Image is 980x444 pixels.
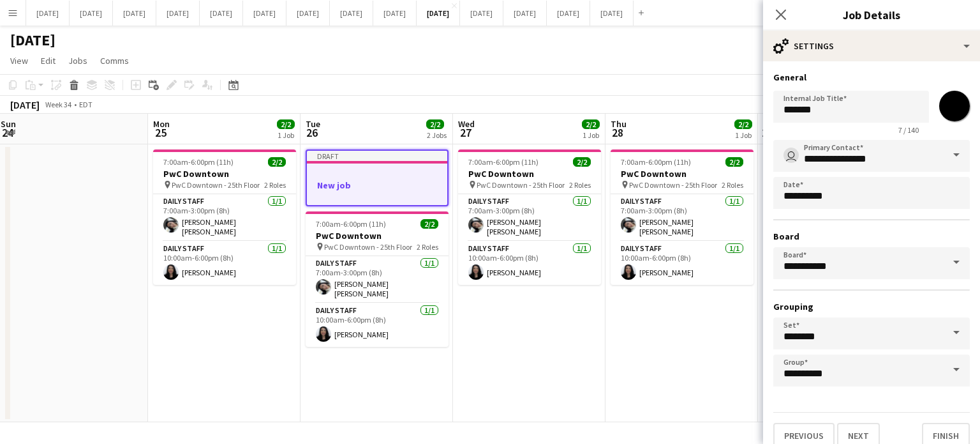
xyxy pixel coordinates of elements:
div: EDT [79,100,93,109]
span: 2/2 [268,157,286,167]
span: 2 Roles [264,180,286,190]
span: Week 34 [42,100,74,109]
span: Comms [100,55,129,66]
h3: Board [773,231,970,242]
app-card-role: Daily Staff1/110:00am-6:00pm (8h)[PERSON_NAME] [153,241,296,285]
span: 2/2 [582,119,600,129]
button: [DATE] [200,1,243,26]
span: 26 [304,125,320,140]
app-job-card: DraftNew job [306,149,449,206]
span: PwC Downtown - 25th Floor [629,180,717,190]
span: Thu [611,118,627,130]
span: Mon [153,118,170,130]
app-card-role: Daily Staff1/17:00am-3:00pm (8h)[PERSON_NAME] [PERSON_NAME] [153,194,296,241]
div: Draft [307,151,447,161]
button: [DATE] [156,1,200,26]
span: 2/2 [734,119,752,129]
span: 28 [609,125,627,140]
app-card-role: Daily Staff1/110:00am-6:00pm (8h)[PERSON_NAME] [611,241,754,285]
div: 1 Job [278,130,294,140]
h3: Grouping [773,301,970,312]
a: View [5,52,33,69]
div: 1 Job [583,130,599,140]
app-job-card: 7:00am-6:00pm (11h)2/2PwC Downtown PwC Downtown - 25th Floor2 RolesDaily Staff1/17:00am-3:00pm (8... [458,149,601,285]
span: 2/2 [725,157,743,167]
app-job-card: 7:00am-6:00pm (11h)2/2PwC Downtown PwC Downtown - 25th Floor2 RolesDaily Staff1/17:00am-3:00pm (8... [153,149,296,285]
h3: PwC Downtown [153,168,296,180]
button: [DATE] [590,1,634,26]
app-card-role: Daily Staff1/17:00am-3:00pm (8h)[PERSON_NAME] [PERSON_NAME] [458,194,601,241]
button: [DATE] [113,1,156,26]
span: Wed [458,118,475,130]
div: 2 Jobs [427,130,447,140]
span: 2/2 [420,219,438,229]
h1: [DATE] [10,31,56,50]
span: 2/2 [277,119,295,129]
span: 2 Roles [569,180,591,190]
app-job-card: 7:00am-6:00pm (11h)2/2PwC Downtown PwC Downtown - 25th Floor2 RolesDaily Staff1/17:00am-3:00pm (8... [306,211,449,347]
span: 2/2 [426,119,444,129]
div: [DATE] [10,98,40,111]
button: [DATE] [330,1,373,26]
button: [DATE] [460,1,503,26]
a: Jobs [63,52,93,69]
span: 27 [456,125,475,140]
h3: Job Details [763,6,980,23]
span: 2 Roles [722,180,743,190]
button: [DATE] [503,1,547,26]
div: Settings [763,31,980,61]
a: Edit [36,52,61,69]
button: [DATE] [243,1,286,26]
h3: General [773,72,970,83]
span: Tue [306,118,320,130]
span: 29 [761,125,773,140]
app-card-role: Daily Staff1/17:00am-3:00pm (8h)[PERSON_NAME] [PERSON_NAME] [306,256,449,303]
span: Edit [41,55,56,66]
span: Jobs [68,55,87,66]
span: 7:00am-6:00pm (11h) [316,219,386,229]
h3: New job [307,180,447,191]
span: PwC Downtown - 25th Floor [172,180,260,190]
button: [DATE] [373,1,417,26]
button: [DATE] [26,1,70,26]
app-card-role: Daily Staff1/17:00am-3:00pm (8h)[PERSON_NAME] [PERSON_NAME] [611,194,754,241]
app-job-card: 7:00am-6:00pm (11h)2/2PwC Downtown PwC Downtown - 25th Floor2 RolesDaily Staff1/17:00am-3:00pm (8... [611,149,754,285]
app-card-role: Daily Staff1/110:00am-6:00pm (8h)[PERSON_NAME] [458,241,601,285]
button: [DATE] [70,1,113,26]
span: 25 [151,125,170,140]
app-card-role: Daily Staff1/110:00am-6:00pm (8h)[PERSON_NAME] [306,303,449,347]
button: [DATE] [417,1,460,26]
span: 7:00am-6:00pm (11h) [621,157,691,167]
span: 7:00am-6:00pm (11h) [468,157,538,167]
span: 2/2 [573,157,591,167]
span: Sun [1,118,16,130]
button: [DATE] [547,1,590,26]
h3: PwC Downtown [306,230,449,241]
a: Comms [95,52,134,69]
span: PwC Downtown - 25th Floor [477,180,565,190]
span: 2 Roles [417,242,438,252]
span: PwC Downtown - 25th Floor [324,242,412,252]
h3: PwC Downtown [458,168,601,180]
span: View [10,55,28,66]
span: 7 / 140 [888,125,929,135]
h3: PwC Downtown [611,168,754,180]
span: 7:00am-6:00pm (11h) [163,157,234,167]
button: [DATE] [286,1,330,26]
div: 1 Job [735,130,752,140]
